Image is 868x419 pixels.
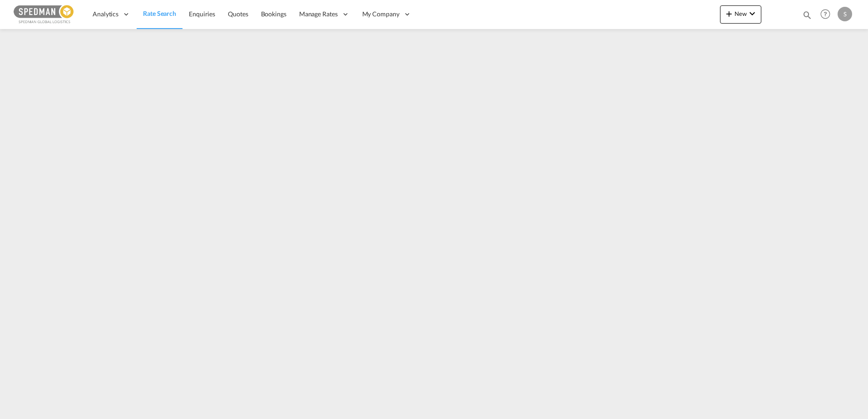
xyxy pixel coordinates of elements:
[228,10,248,18] span: Quotes
[802,10,812,20] md-icon: icon-magnify
[747,8,758,19] md-icon: icon-chevron-down
[189,10,215,18] span: Enquiries
[838,7,852,21] div: S
[14,4,75,24] img: c12ca350ff1b11efb6b291369744d907.png
[818,6,833,22] span: Help
[724,10,758,17] span: New
[720,5,761,24] button: icon-plus 400-fgNewicon-chevron-down
[362,10,399,19] span: My Company
[802,10,812,24] div: icon-magnify
[261,10,286,18] span: Bookings
[93,10,118,19] span: Analytics
[724,8,735,19] md-icon: icon-plus 400-fg
[299,10,338,19] span: Manage Rates
[143,10,176,17] span: Rate Search
[818,6,838,23] div: Help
